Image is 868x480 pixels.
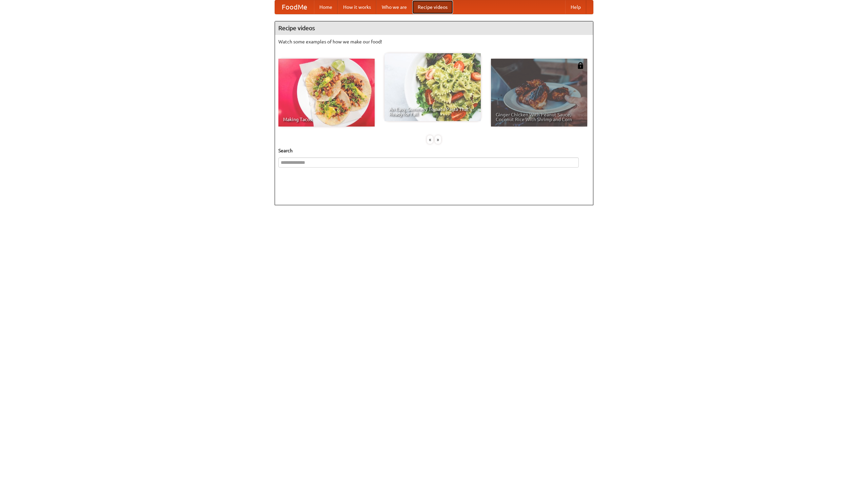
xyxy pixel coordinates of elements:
div: « [427,135,433,144]
img: 483408.png [577,62,584,69]
span: An Easy, Summery Tomato Pasta That's Ready for Fall [389,107,476,116]
div: » [435,135,441,144]
span: Making Tacos [283,117,370,122]
a: Recipe videos [412,0,453,14]
p: Watch some examples of how we make our food! [278,38,590,45]
a: Help [565,0,586,14]
h4: Recipe videos [275,21,593,35]
a: Home [314,0,338,14]
a: Making Tacos [278,59,375,127]
a: How it works [338,0,376,14]
a: Who we are [376,0,412,14]
a: FoodMe [275,0,314,14]
h5: Search [278,147,590,154]
a: An Easy, Summery Tomato Pasta That's Ready for Fall [384,53,481,121]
